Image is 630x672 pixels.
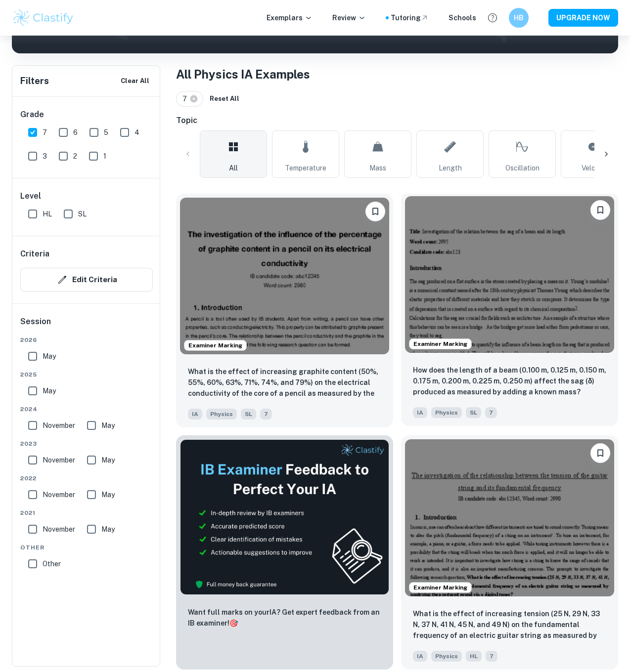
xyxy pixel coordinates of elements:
[188,409,202,420] span: IA
[20,74,49,88] h6: Filters
[466,407,481,418] span: SL
[405,196,614,353] img: Physics IA example thumbnail: How does the length of a beam (0.100 m,
[365,202,385,221] button: Bookmark
[20,190,153,202] h6: Level
[101,420,115,431] span: May
[176,65,618,83] h1: All Physics IA Examples
[449,12,476,23] a: Schools
[485,407,497,418] span: 7
[285,163,326,173] span: Temperature
[267,12,313,23] p: Exemplars
[413,651,427,662] span: IA
[207,91,242,106] button: Reset All
[103,151,106,162] span: 1
[188,366,381,400] p: What is the effect of increasing graphite content (50%, 55%, 60%, 63%, 71%, 74%, and 79%) on the ...
[101,524,115,535] span: May
[431,407,462,418] span: Physics
[43,351,56,362] span: May
[43,489,75,500] span: November
[590,200,610,220] button: Bookmark
[241,409,256,420] span: SL
[43,151,47,162] span: 3
[582,163,607,173] span: Velocity
[20,405,153,414] span: 2024
[409,339,471,348] span: Examiner Marking
[401,435,618,669] a: Examiner MarkingBookmarkWhat is the effect of increasing tension (25 N, 29 N, 33 N, 37 N, 41 N, 4...
[20,268,153,292] button: Edit Criteria
[206,409,237,420] span: Physics
[484,9,501,26] button: Help and Feedback
[73,151,77,162] span: 2
[332,12,366,23] p: Review
[20,248,49,260] h6: Criteria
[413,608,606,642] p: What is the effect of increasing tension (25 N, 29 N, 33 N, 37 N, 41 N, 45 N, and 49 N) on the fu...
[20,474,153,483] span: 2022
[405,439,614,596] img: Physics IA example thumbnail: What is the effect of increasing tension
[43,420,75,431] span: November
[73,127,78,138] span: 6
[176,91,203,107] div: 7
[590,443,610,463] button: Bookmark
[180,439,389,595] img: Thumbnail
[20,508,153,517] span: 2021
[391,12,429,23] a: Tutoring
[43,209,52,219] span: HL
[104,127,108,138] span: 5
[260,409,272,420] span: 7
[401,194,618,427] a: Examiner MarkingBookmarkHow does the length of a beam (0.100 m, 0.125 m, 0.150 m, 0.175 m, 0.200 ...
[43,385,56,396] span: May
[229,163,238,173] span: All
[413,365,606,397] p: How does the length of a beam (0.100 m, 0.125 m, 0.150 m, 0.175 m, 0.200 m, 0.225 m, 0.250 m) aff...
[413,407,427,418] span: IA
[509,8,529,28] button: HB
[20,109,153,121] h6: Grade
[101,489,115,500] span: May
[176,194,393,427] a: Examiner MarkingBookmarkWhat is the effect of increasing graphite content (50%, 55%, 60%, 63%, 71...
[20,543,153,552] span: Other
[548,9,618,27] button: UPGRADE NOW
[513,12,525,23] h6: HB
[229,619,238,627] span: 🎯
[135,127,139,138] span: 4
[20,370,153,379] span: 2025
[20,336,153,344] span: 2026
[118,74,152,88] button: Clear All
[188,607,381,629] p: Want full marks on your IA ? Get expert feedback from an IB examiner!
[20,316,153,336] h6: Session
[43,127,47,138] span: 7
[176,435,393,669] a: ThumbnailWant full marks on yourIA? Get expert feedback from an IB examiner!
[180,198,389,354] img: Physics IA example thumbnail: What is the effect of increasing graphit
[78,209,87,219] span: SL
[43,524,75,535] span: November
[176,115,618,126] h6: Topic
[505,163,540,173] span: Oscillation
[409,583,471,592] span: Examiner Marking
[431,651,462,662] span: Physics
[466,651,482,662] span: HL
[101,455,115,465] span: May
[184,341,246,350] span: Examiner Marking
[43,558,61,569] span: Other
[20,439,153,448] span: 2023
[369,163,386,173] span: Mass
[43,455,75,465] span: November
[12,8,75,28] img: Clastify logo
[182,93,191,104] span: 7
[486,651,497,662] span: 7
[439,163,462,173] span: Length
